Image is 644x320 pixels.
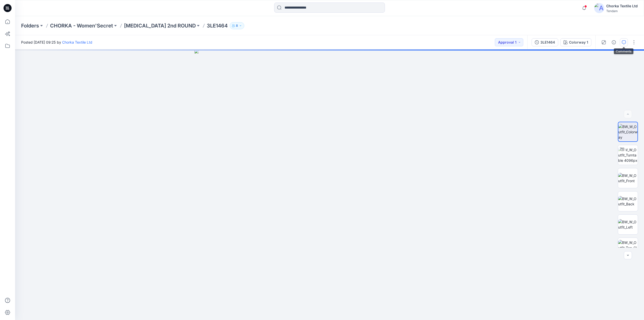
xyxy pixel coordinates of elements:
img: avatar [594,3,604,13]
a: Chorka Textile Ltd [62,40,92,44]
img: BW_W_Outfit_Front [618,173,638,183]
a: [MEDICAL_DATA] 2nd ROUND [124,22,196,29]
img: BW_W_Outfit_Back [618,196,638,207]
a: Folders [21,22,39,29]
button: Colorway 1 [560,38,591,46]
div: Chorka Textile Ltd [606,3,638,9]
img: BW_W_Outfit_Colorway [618,124,637,140]
span: Posted [DATE] 09:25 by [21,40,92,45]
button: Details [610,38,618,46]
img: BW_W_Outfit_Top_CloseUp [618,240,638,256]
p: 8 [236,23,238,28]
img: BW_W_Outfit_Left [618,219,638,230]
button: 8 [230,22,244,29]
a: CHORKA - Women'Secret [50,22,113,29]
p: 3LE1464 [207,22,228,29]
img: BW_W_Outfit_Turntable 4096px [618,147,638,163]
div: Colorway 1 [569,40,588,45]
button: 3LE1464 [532,38,558,46]
div: 3LE1464 [540,40,555,45]
div: Tendam [606,9,638,13]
